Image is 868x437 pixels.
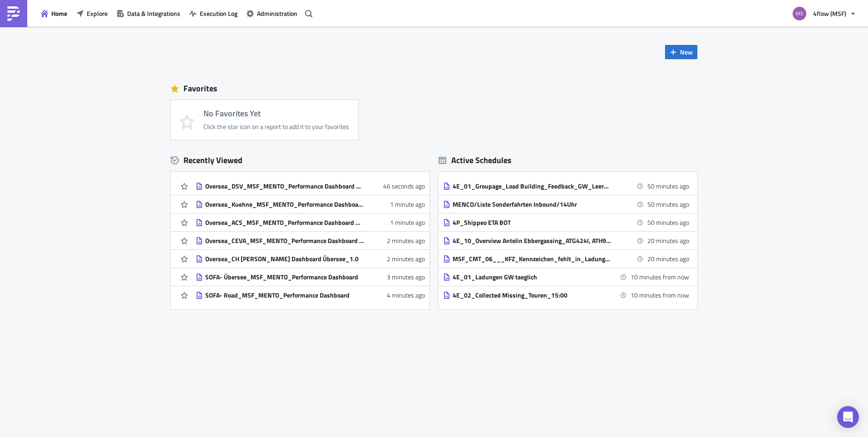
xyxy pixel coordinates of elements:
div: SOFA- Road_MSF_MENTO_Performance Dashboard [205,291,364,299]
span: Execution Log [200,9,237,18]
h4: No Favorites Yet [203,109,349,118]
button: Data & Integrations [112,6,185,20]
a: SOFA- Road_MSF_MENTO_Performance Dashboard4 minutes ago [196,286,425,304]
time: 2025-08-25T11:28:14Z [387,236,425,245]
button: Home [36,6,72,20]
span: New [680,47,693,57]
time: 2025-08-25 15:00 [631,272,689,282]
div: 4E_01_Groupage_Load Building_Feedback_GW_Leergut_GW_next day_MO-TH [453,182,612,190]
a: 4E_02_Collected Missing_Touren_15:0010 minutes from now [443,286,689,304]
button: Administration [242,6,302,20]
div: Recently Viewed [171,154,429,167]
time: 2025-08-25T11:26:47Z [387,272,425,282]
time: 2025-08-25 14:30 [647,236,689,245]
div: 4E_10_Overview Antolin Ebbergassing_ATG424I, ATH938I [453,237,612,245]
div: 4E_01_Ladungen GW taeglich [453,273,612,281]
a: 4E_10_Overview Antolin Ebbergassing_ATG424I, ATH938I20 minutes ago [443,232,689,249]
time: 2025-08-25T11:28:51Z [390,199,425,209]
div: Active Schedules [439,155,512,165]
time: 2025-08-25T11:26:22Z [387,290,425,300]
div: Oversea_CEVA_MSF_MENTO_Performance Dashboard Übersee_1.0 [205,237,364,245]
a: Oversea_DSV_MSF_MENTO_Performance Dashboard Übersee_1.046 seconds ago [196,177,425,195]
div: Oversea_ACS_MSF_MENTO_Performance Dashboard Übersee_1.0 [205,218,364,227]
a: Oversea_ACS_MSF_MENTO_Performance Dashboard Übersee_1.01 minute ago [196,214,425,231]
div: Oversea_CH [PERSON_NAME] Dashboard Übersee_1.0 [205,255,364,263]
button: New [665,45,697,59]
button: Execution Log [185,6,242,20]
div: SOFA- Übersee_MSF_MENTO_Performance Dashboard [205,273,364,281]
div: Click the star icon on a report to add it to your favorites [203,123,349,131]
a: 4P_Shippeo ETA BOT50 minutes ago [443,214,689,231]
a: MSF_CMT_06___KFZ_Kennzeichen_fehlt_in_Ladung_neu_14:0020 minutes ago [443,250,689,268]
span: 4flow (MSF) [813,9,846,18]
div: Oversea_DSV_MSF_MENTO_Performance Dashboard Übersee_1.0 [205,182,364,190]
a: Oversea_CEVA_MSF_MENTO_Performance Dashboard Übersee_1.02 minutes ago [196,232,425,249]
div: MSF_CMT_06___KFZ_Kennzeichen_fehlt_in_Ladung_neu_14:00 [453,255,612,263]
img: PushMetrics [6,6,21,21]
div: Oversea_Kuehne_MSF_MENTO_Performance Dashboard Übersee_1.0 [205,200,364,209]
div: 4E_02_Collected Missing_Touren_15:00 [453,291,612,299]
a: Oversea_Kuehne_MSF_MENTO_Performance Dashboard Übersee_1.01 minute ago [196,195,425,213]
button: 4flow (MSF) [787,4,861,24]
a: Oversea_CH [PERSON_NAME] Dashboard Übersee_1.02 minutes ago [196,250,425,268]
span: Home [51,9,67,18]
time: 2025-08-25 14:00 [647,218,689,227]
a: MENCO/Liste Sonderfahrten Inbound/14Uhr50 minutes ago [443,195,689,213]
time: 2025-08-25T11:27:42Z [387,254,425,263]
time: 2025-08-25 14:00 [647,199,689,209]
a: SOFA- Übersee_MSF_MENTO_Performance Dashboard3 minutes ago [196,268,425,286]
a: 4E_01_Ladungen GW taeglich10 minutes from now [443,268,689,286]
time: 2025-08-25T11:29:14Z [383,181,425,191]
time: 2025-08-25 14:00 [647,181,689,191]
img: Avatar [792,6,807,21]
span: Explore [87,9,108,18]
time: 2025-08-25 14:30 [647,254,689,263]
button: Explore [72,6,112,20]
div: 4P_Shippeo ETA BOT [453,218,612,227]
a: 4E_01_Groupage_Load Building_Feedback_GW_Leergut_GW_next day_MO-TH50 minutes ago [443,177,689,195]
div: MENCO/Liste Sonderfahrten Inbound/14Uhr [453,200,612,209]
div: Favorites [171,82,697,95]
div: Open Intercom Messenger [837,406,859,428]
span: Data & Integrations [127,9,180,18]
time: 2025-08-25T11:28:34Z [390,218,425,227]
span: Administration [257,9,297,18]
time: 2025-08-25 15:00 [631,290,689,300]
